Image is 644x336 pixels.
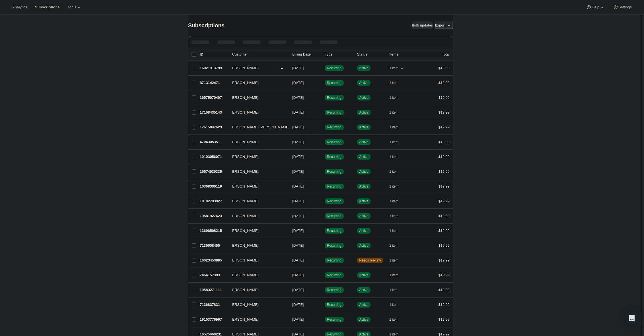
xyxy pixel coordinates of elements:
span: $19.99 [439,110,450,114]
span: Recurring [327,288,342,292]
span: Recurring [327,81,342,85]
span: 1 item [389,273,399,277]
p: Total [442,52,449,57]
span: 1 item [389,81,399,85]
span: [PERSON_NAME] [229,95,259,100]
span: Active [359,243,369,248]
span: [DATE] [292,95,304,100]
span: Subscriptions [188,22,225,28]
span: $19.99 [439,243,450,248]
span: $19.99 [439,229,450,233]
span: [PERSON_NAME] [229,258,259,263]
span: [DATE] [292,229,304,233]
span: $19.99 [439,81,450,85]
span: Active [359,140,369,144]
p: 19581927623 [200,213,228,219]
span: Active [359,199,369,203]
span: Active [359,66,369,70]
p: 16575070407 [200,95,228,100]
button: 1 item [389,123,405,131]
p: 19583271111 [200,287,228,293]
button: 1 item [389,183,405,190]
button: Subscriptions [32,3,63,11]
p: 13696598215 [200,228,228,234]
p: 8713142471 [200,80,228,86]
span: [PERSON_NAME] [229,169,259,174]
p: 7464157383 [200,272,228,278]
span: [DATE] [292,303,304,307]
span: [DATE] [292,243,304,248]
div: IDCustomerBilling DateTypeStatusItemsTotal [200,52,450,57]
button: [PERSON_NAME] [229,315,285,324]
div: 19581927623[PERSON_NAME][DATE]SuccessRecurringSuccessActive1 item$19.99 [200,212,450,220]
span: Recurring [327,140,342,144]
span: Recurring [327,303,342,307]
span: [PERSON_NAME] [229,80,259,86]
span: Recurring [327,66,342,70]
span: [PERSON_NAME] [229,139,259,145]
button: [PERSON_NAME] [229,300,285,309]
button: [PERSON_NAME] [229,182,285,191]
span: Analytics [12,5,27,9]
div: 19583271111[PERSON_NAME][DATE]SuccessRecurringSuccessActive1 item$19.99 [200,286,450,294]
span: $19.99 [439,303,450,307]
span: 1 item [389,199,399,203]
span: [PERSON_NAME] [229,65,259,71]
span: 1 item [389,125,399,129]
button: 1 item [389,138,405,146]
button: 1 item [389,271,405,279]
span: [DATE] [292,169,304,174]
span: 1 item [389,303,399,307]
span: Recurring [327,273,342,277]
div: 16308306119[PERSON_NAME][DATE]SuccessRecurringSuccessActive1 item$19.99 [200,183,450,190]
div: 16021913799[PERSON_NAME][DATE]SuccessRecurringSuccessActive1 item$19.99 [200,64,450,72]
button: 1 item [389,153,405,161]
span: $19.99 [439,199,450,203]
button: 1 item [389,109,405,116]
span: Active [359,214,369,218]
p: 16023453895 [200,258,228,263]
button: [PERSON_NAME] [229,108,285,117]
span: Subscriptions [35,5,60,9]
button: [PERSON_NAME] [229,197,285,206]
span: 1 item [389,184,399,189]
span: $19.99 [439,169,450,174]
span: Recurring [327,214,342,218]
span: [DATE] [292,317,304,321]
button: 1 item [389,316,405,323]
span: Active [359,95,369,100]
span: Active [359,125,369,129]
p: 16574939335 [200,169,228,174]
span: Bulk updates [412,23,433,28]
p: 7136837831 [200,302,228,308]
span: [DATE] [292,258,304,262]
button: [PERSON_NAME] [229,93,285,102]
button: [PERSON_NAME] [229,256,285,265]
button: 1 item [389,94,405,102]
p: Billing Date [292,52,320,57]
span: [PERSON_NAME] [229,317,259,322]
span: Active [359,317,369,322]
button: 1 item [389,256,405,264]
div: 4704305351[PERSON_NAME][DATE]SuccessRecurringSuccessActive1 item$19.99 [200,138,450,146]
p: 19102793927 [200,198,228,204]
span: [DATE] [292,155,304,159]
span: [DATE] [292,140,304,144]
button: 1 item [389,242,405,249]
button: 1 item [389,286,405,294]
span: Help [592,5,599,9]
span: Active [359,229,369,233]
button: Settings [609,3,635,11]
button: [PERSON_NAME] [229,138,285,147]
p: 17108435143 [200,110,228,115]
button: Help [583,3,608,11]
span: [DATE] [292,273,304,277]
span: 1 item [389,66,399,70]
button: [PERSON_NAME] [229,285,285,294]
button: [PERSON_NAME] [229,212,285,220]
span: $19.99 [439,140,450,144]
span: Active [359,110,369,115]
button: [PERSON_NAME] [229,167,285,176]
span: Settings [618,5,632,9]
span: $19.99 [439,184,450,188]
